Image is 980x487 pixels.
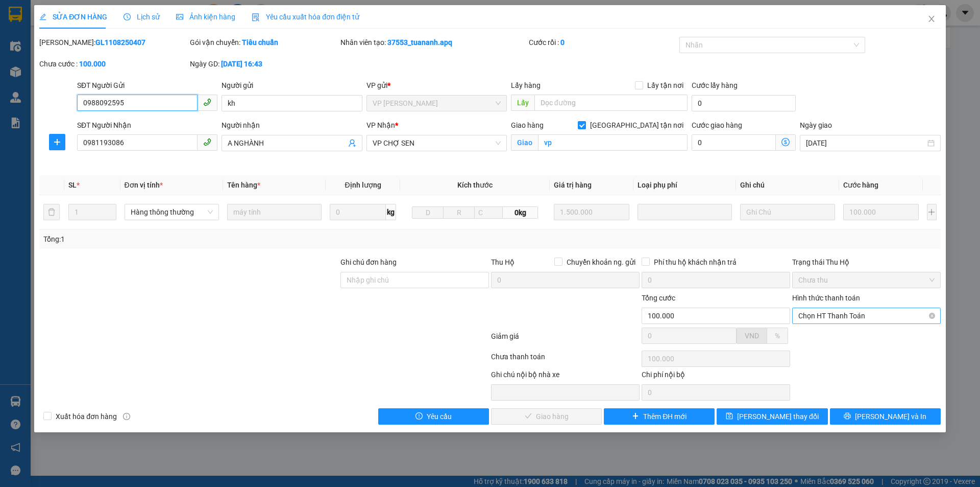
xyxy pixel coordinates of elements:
[373,135,501,151] span: VP CHỢ SEN
[474,206,503,219] input: C
[131,204,213,220] span: Hàng thông thường
[692,95,796,111] input: Cước lấy hàng
[412,206,444,219] input: D
[68,181,77,189] span: SL
[855,411,926,422] span: [PERSON_NAME] và In
[511,95,534,111] span: Lấy
[798,308,935,323] span: Chọn HT Thanh Toán
[190,58,338,69] div: Ngày GD:
[554,181,592,189] span: Giá trị hàng
[745,332,759,340] span: VND
[386,204,396,220] span: kg
[443,206,475,219] input: R
[345,181,381,189] span: Định lượng
[340,272,489,288] input: Ghi chú đơn hàng
[490,351,641,369] div: Chưa thanh toán
[806,137,925,149] input: Ngày giao
[252,13,359,21] span: Yêu cầu xuất hóa đơn điện tử
[203,138,211,146] span: phone
[52,411,121,422] span: Xuất hóa đơn hàng
[366,80,507,91] div: VP gửi
[79,60,106,68] b: 100.000
[457,181,493,189] span: Kích thước
[95,38,145,47] b: GL1108250407
[534,95,688,111] input: Dọc đường
[427,411,452,422] span: Yêu cầu
[692,81,738,89] label: Cước lấy hàng
[692,134,776,151] input: Cước giao hàng
[242,38,278,47] b: Tiêu chuẩn
[43,234,378,245] div: Tổng: 1
[373,96,501,111] span: VP GIA LÂM
[491,408,602,425] button: checkGiao hàng
[490,331,641,349] div: Giảm giá
[415,412,423,421] span: exclamation-circle
[348,139,356,147] span: user-add
[643,411,687,422] span: Thêm ĐH mới
[844,412,851,421] span: printer
[340,258,397,266] label: Ghi chú đơn hàng
[190,37,338,48] div: Gói vận chuyển:
[917,5,946,34] button: Close
[77,80,217,91] div: SĐT Người Gửi
[538,134,688,151] input: Giao tận nơi
[39,37,188,48] div: [PERSON_NAME]:
[781,138,790,146] span: dollar-circle
[227,181,260,189] span: Tên hàng
[340,37,527,48] div: Nhân viên tạo:
[125,181,163,189] span: Đơn vị tính
[529,37,677,48] div: Cước rồi :
[203,98,211,106] span: phone
[554,204,630,220] input: 0
[124,13,131,20] span: clock-circle
[643,80,688,91] span: Lấy tận nơi
[737,411,819,422] span: [PERSON_NAME] thay đổi
[560,38,565,47] b: 0
[740,204,835,220] input: Ghi Chú
[39,13,107,21] span: SỬA ĐƠN HÀNG
[792,257,941,268] div: Trạng thái Thu Hộ
[366,121,395,129] span: VP Nhận
[586,120,688,131] span: [GEOGRAPHIC_DATA] tận nơi
[775,332,780,340] span: %
[39,13,46,20] span: edit
[176,13,183,20] span: picture
[43,204,60,220] button: delete
[633,175,736,195] th: Loại phụ phí
[717,408,827,425] button: save[PERSON_NAME] thay đổi
[511,134,538,151] span: Giao
[39,58,188,69] div: Chưa cước :
[692,121,742,129] label: Cước giao hàng
[222,80,362,91] div: Người gửi
[387,38,452,47] b: 37553_tuananh.apq
[77,120,217,131] div: SĐT Người Nhận
[642,294,675,302] span: Tổng cước
[562,257,640,268] span: Chuyển khoản ng. gửi
[378,408,489,425] button: exclamation-circleYêu cầu
[176,13,235,21] span: Ảnh kiện hàng
[227,204,322,220] input: VD: Bàn, Ghế
[798,272,935,288] span: Chưa thu
[650,257,741,268] span: Phí thu hộ khách nhận trả
[491,369,640,384] div: Ghi chú nội bộ nhà xe
[843,181,878,189] span: Cước hàng
[843,204,919,220] input: 0
[511,121,544,129] span: Giao hàng
[830,408,941,425] button: printer[PERSON_NAME] và In
[222,120,362,131] div: Người nhận
[49,134,65,150] button: plus
[604,408,715,425] button: plusThêm ĐH mới
[642,369,790,384] div: Chi phí nội bộ
[800,121,832,129] label: Ngày giao
[50,138,65,146] span: plus
[736,175,839,195] th: Ghi chú
[221,60,262,68] b: [DATE] 16:43
[726,412,733,421] span: save
[124,13,160,21] span: Lịch sử
[927,204,937,220] button: plus
[491,258,514,266] span: Thu Hộ
[252,13,260,21] img: icon
[929,313,935,319] span: close-circle
[792,294,860,302] label: Hình thức thanh toán
[511,81,541,89] span: Lấy hàng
